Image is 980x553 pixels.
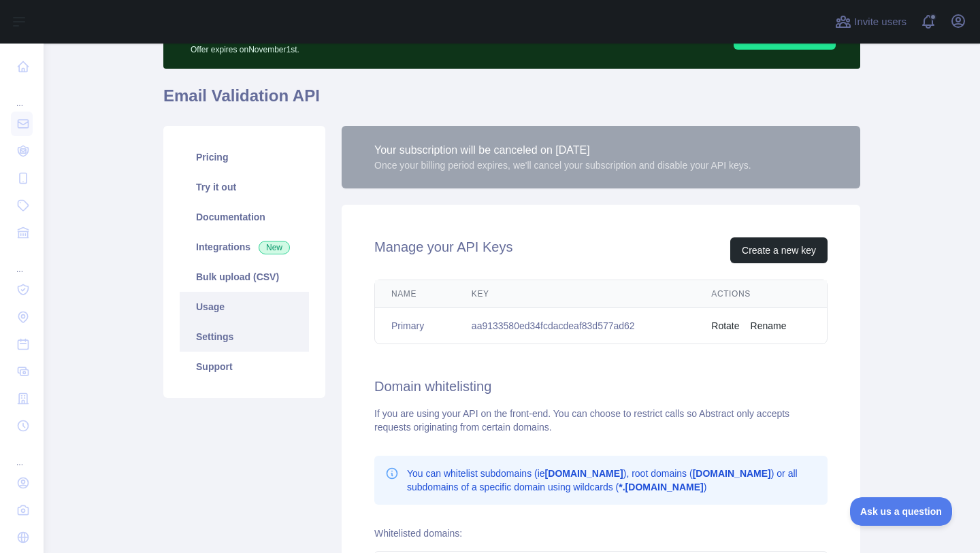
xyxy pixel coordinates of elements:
[545,468,623,479] b: [DOMAIN_NAME]
[191,39,564,55] p: Offer expires on November 1st.
[375,308,455,344] td: Primary
[374,377,828,396] h2: Domain whitelisting
[854,14,906,30] span: Invite users
[180,142,309,172] a: Pricing
[374,407,828,434] div: If you are using your API on the front-end. You can choose to restrict calls so Abstract only acc...
[374,528,462,539] label: Whitelisted domains:
[11,441,33,468] div: ...
[832,11,909,33] button: Invite users
[180,292,309,322] a: Usage
[751,319,787,333] button: Rename
[180,352,309,382] a: Support
[374,237,512,263] h2: Manage your API Keys
[180,172,309,202] a: Try it out
[11,82,33,109] div: ...
[374,142,751,158] div: Your subscription will be canceled on [DATE]
[375,280,455,308] th: Name
[180,322,309,352] a: Settings
[695,280,827,308] th: Actions
[711,319,739,333] button: Rotate
[619,482,703,492] b: *.[DOMAIN_NAME]
[407,467,817,494] p: You can whitelist subdomains (ie ), root domains ( ) or all subdomains of a specific domain using...
[374,158,751,172] div: Once your billing period expires, we'll cancel your subscription and disable your API keys.
[455,308,695,344] td: aa9133580ed34fcdacdeaf83d577ad62
[693,468,771,479] b: [DOMAIN_NAME]
[180,232,309,262] a: Integrations New
[163,85,860,118] h1: Email Validation API
[180,202,309,232] a: Documentation
[259,241,290,254] span: New
[11,248,33,275] div: ...
[730,237,828,263] button: Create a new key
[455,280,695,308] th: Key
[850,497,953,526] iframe: Toggle Customer Support
[180,262,309,292] a: Bulk upload (CSV)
